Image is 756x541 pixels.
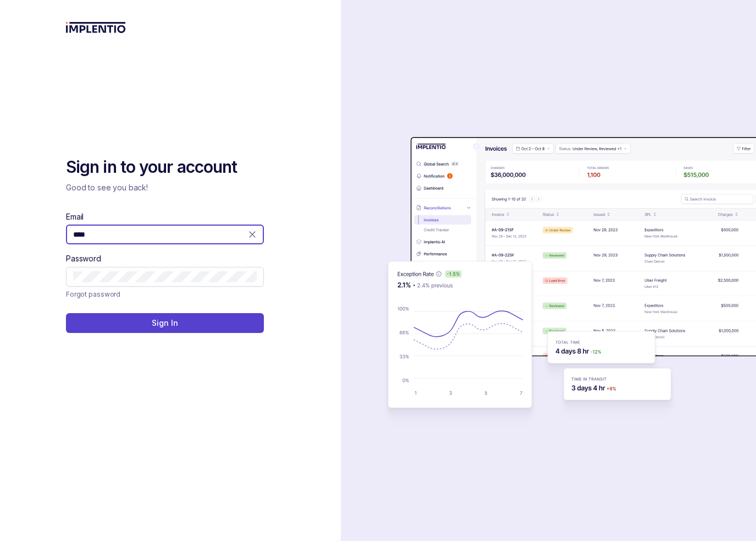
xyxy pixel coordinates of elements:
[66,211,84,222] label: Email
[66,289,120,300] p: Forgot password
[66,182,264,193] p: Good to see you back!
[152,318,178,329] p: Sign In
[66,156,264,178] h2: Sign in to your account
[66,22,126,33] img: logo
[66,313,264,333] button: Sign In
[66,289,120,300] a: Link Forgot password
[66,253,101,264] label: Password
